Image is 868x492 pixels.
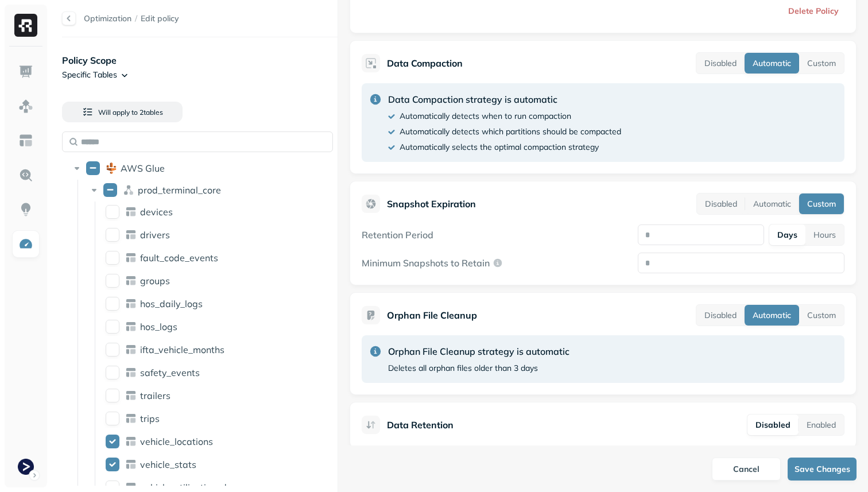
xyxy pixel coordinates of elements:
button: hos_daily_logs [106,297,119,311]
div: AWS GlueAWS Glue [67,159,344,177]
p: hos_daily_logs [140,298,203,309]
p: fault_code_events [140,252,218,264]
button: AWS Glue [86,161,100,175]
p: Deletes all orphan files older than 3 days [388,363,538,374]
div: safety_eventssafety_events [101,363,346,382]
p: prod_terminal_core [138,184,221,196]
img: Optimization [18,237,33,251]
span: ifta_vehicle_months [140,344,224,355]
p: safety_events [140,367,200,378]
button: devices [106,205,119,219]
button: ifta_vehicle_months [106,343,119,357]
p: / [135,13,137,24]
button: Disabled [747,414,799,435]
a: Optimization [84,13,131,24]
button: Will apply to 2tables [62,102,183,122]
p: devices [140,206,173,218]
img: Terminal [18,459,34,475]
p: hos_logs [140,321,177,332]
div: devicesdevices [101,203,346,221]
button: safety_events [106,366,119,379]
img: Dashboard [18,64,33,79]
img: Query Explorer [18,168,33,183]
div: driversdrivers [101,226,346,244]
div: vehicle_statsvehicle_stats [101,455,346,474]
button: vehicle_locations [106,435,119,448]
div: ifta_vehicle_monthsifta_vehicle_months [101,340,346,359]
p: Automatically detects which partitions should be compacted [400,126,621,137]
button: Hours [805,224,844,245]
button: Custom [799,305,844,326]
p: Data Compaction strategy is automatic [388,92,621,106]
button: Automatic [745,305,799,326]
p: Automatically selects the optimal compaction strategy [400,142,599,153]
p: drivers [140,229,170,241]
p: groups [140,275,170,286]
button: trips [106,412,119,425]
div: trailerstrailers [101,386,346,405]
button: Save Changes [788,458,857,481]
button: Enabled [799,414,844,435]
button: hos_logs [106,320,119,334]
label: Retention Period [362,229,433,241]
p: vehicle_stats [140,459,196,470]
div: vehicle_locationsvehicle_locations [101,432,346,451]
p: Orphan File Cleanup [387,308,477,322]
button: Days [769,224,805,245]
button: trailers [106,389,119,402]
p: Minimum Snapshots to Retain [362,257,490,269]
button: Custom [799,193,844,214]
p: Data Compaction [387,56,463,70]
div: groupsgroups [101,272,346,290]
img: Ryft [14,14,37,37]
button: Disabled [696,305,745,326]
span: Will apply to [98,108,138,117]
button: Disabled [697,193,745,214]
p: trailers [140,390,170,401]
button: prod_terminal_core [103,183,117,197]
button: Disabled [696,53,745,73]
img: Insights [18,202,33,217]
p: Snapshot Expiration [387,197,476,211]
button: fault_code_events [106,251,119,265]
div: hos_logshos_logs [101,317,346,336]
p: trips [140,413,160,424]
button: Automatic [745,193,799,214]
button: Automatic [745,53,799,73]
button: Delete Policy [779,1,844,21]
span: 2 table s [138,108,163,117]
div: fault_code_eventsfault_code_events [101,249,346,267]
span: Edit policy [141,13,179,24]
div: prod_terminal_coreprod_terminal_core [84,181,345,199]
img: Assets [18,99,33,114]
button: Custom [799,53,844,73]
p: Specific Tables [62,69,117,80]
p: Policy Scope [62,53,338,67]
img: Asset Explorer [18,133,33,148]
p: AWS Glue [121,162,165,174]
button: Cancel [712,458,781,481]
nav: breadcrumb [84,13,179,24]
button: drivers [106,228,119,242]
button: vehicle_stats [106,458,119,471]
p: Data Retention [387,418,454,432]
div: tripstrips [101,409,346,428]
div: hos_daily_logshos_daily_logs [101,295,346,313]
p: Orphan File Cleanup strategy is automatic [388,344,569,358]
p: vehicle_locations [140,436,213,447]
p: Automatically detects when to run compaction [400,111,571,122]
button: groups [106,274,119,288]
